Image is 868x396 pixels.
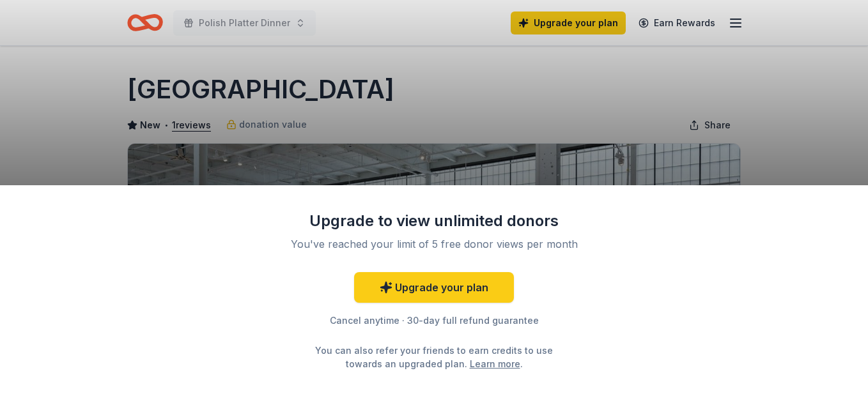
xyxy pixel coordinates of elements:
div: Cancel anytime · 30-day full refund guarantee [268,313,600,328]
div: You've reached your limit of 5 free donor views per month [283,236,585,252]
div: Upgrade to view unlimited donors [268,211,600,231]
a: Upgrade your plan [354,272,514,303]
div: You can also refer your friends to earn credits to use towards an upgraded plan. . [304,344,564,370]
a: Learn more [470,357,520,370]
